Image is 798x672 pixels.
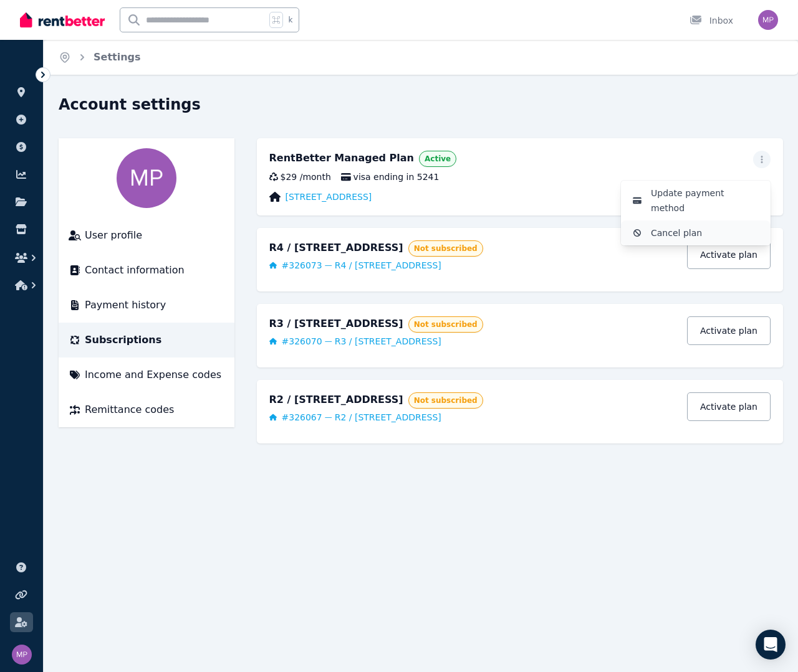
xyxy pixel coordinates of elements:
span: Subscriptions [85,333,161,348]
span: — [322,336,335,346]
span: # 326073 [282,259,322,272]
a: Subscriptions [69,333,224,348]
span: Contact information [85,263,185,278]
div: Open Intercom Messenger [756,630,786,660]
span: — [322,260,335,270]
span: visa ending in 5241 [341,171,440,183]
a: Activate plan [687,240,771,269]
div: R3 / [STREET_ADDRESS] [269,316,403,333]
a: Contact information [69,263,224,278]
div: RentBetter Managed Plan [269,151,415,167]
span: # 326070 [282,335,322,348]
a: Remittance codes [69,402,224,417]
span: Payment history [85,298,166,313]
h1: Account settings [59,95,201,115]
a: #326073—R4 / [STREET_ADDRESS] [269,259,441,272]
div: R4 / [STREET_ADDRESS] [269,240,403,257]
span: # 326067 [282,411,322,424]
a: #326070—R3 / [STREET_ADDRESS] [269,335,441,348]
span: Remittance codes [85,402,174,417]
span: Income and Expense codes [85,367,221,382]
img: RentBetter [20,11,105,29]
span: R3 / [STREET_ADDRESS] [335,335,441,348]
nav: Breadcrumb [44,40,156,75]
a: User profile [69,228,224,243]
div: $29 / month [269,171,331,183]
span: Not subscribed [414,244,478,253]
a: Payment history [69,298,224,313]
a: Settings [94,51,141,63]
span: Cancel plan [651,225,761,240]
span: R2 / [STREET_ADDRESS] [335,411,441,424]
span: User profile [85,228,142,243]
span: — [322,412,335,422]
span: Not subscribed [414,319,478,329]
img: Michael Perry [12,645,32,665]
a: [STREET_ADDRESS] [286,191,372,203]
div: Inbox [690,14,733,27]
img: Michael Perry [117,148,176,208]
div: R2 / [STREET_ADDRESS] [269,392,403,409]
span: Active [425,154,451,164]
a: #326067—R2 / [STREET_ADDRESS] [269,411,441,424]
img: Michael Perry [758,10,778,30]
span: Update payment method [651,186,761,215]
span: R4 / [STREET_ADDRESS] [335,259,441,272]
a: Income and Expense codes [69,367,224,382]
a: Activate plan [687,392,771,421]
span: k [288,15,292,25]
button: Update payment method [621,181,771,220]
a: Activate plan [687,316,771,345]
button: Cancel plan [621,220,771,245]
span: Not subscribed [414,395,478,405]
